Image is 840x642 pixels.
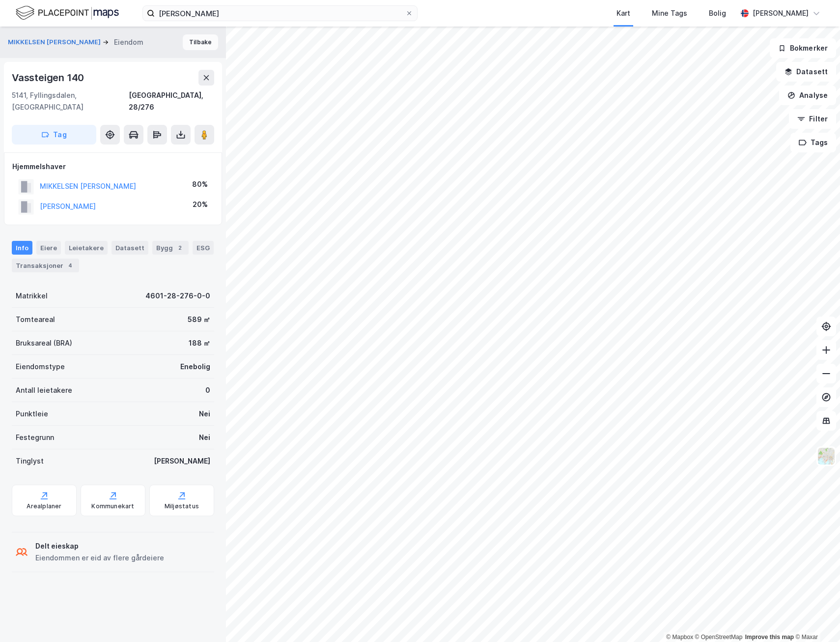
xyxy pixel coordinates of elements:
[12,241,32,255] div: Info
[65,261,75,270] div: 4
[180,361,210,373] div: Enebolig
[112,241,148,255] div: Datasett
[789,109,836,129] button: Filter
[16,314,55,325] div: Tomteareal
[155,6,405,21] input: Søk på adresse, matrikkel, gårdeiere, leietakere eller personer
[35,540,164,552] div: Delt eieskap
[16,290,48,302] div: Matrikkel
[193,241,214,255] div: ESG
[175,243,185,253] div: 2
[129,89,214,113] div: [GEOGRAPHIC_DATA], 28/276
[790,133,836,152] button: Tags
[695,634,743,641] a: OpenStreetMap
[745,634,794,641] a: Improve this map
[199,432,210,443] div: Nei
[183,34,218,50] button: Tilbake
[189,337,210,349] div: 188 ㎡
[12,161,214,173] div: Hjemmelshaver
[12,70,86,86] div: Vassteigen 140
[35,552,164,564] div: Eiendommen er eid av flere gårdeiere
[152,241,189,255] div: Bygg
[165,502,199,510] div: Miljøstatus
[709,7,726,19] div: Bolig
[114,36,143,48] div: Eiendom
[16,455,44,467] div: Tinglyst
[154,455,210,467] div: [PERSON_NAME]
[205,384,210,396] div: 0
[16,4,119,22] img: logo.f888ab2527a4732fd821a326f86c7f29.svg
[817,447,836,466] img: Z
[666,634,693,641] a: Mapbox
[12,89,129,113] div: 5141, Fyllingsdalen, [GEOGRAPHIC_DATA]
[791,595,840,642] div: Kontrollprogram for chat
[16,337,72,349] div: Bruksareal (BRA)
[27,502,61,510] div: Arealplaner
[65,241,108,255] div: Leietakere
[616,7,630,19] div: Kart
[652,7,687,19] div: Mine Tags
[192,178,208,190] div: 80%
[12,259,79,272] div: Transaksjoner
[16,408,48,420] div: Punktleie
[91,502,134,510] div: Kommunekart
[188,314,210,325] div: 589 ㎡
[8,37,103,47] button: MIKKELSEN [PERSON_NAME]
[145,290,210,302] div: 4601-28-276-0-0
[16,384,72,396] div: Antall leietakere
[36,241,61,255] div: Eiere
[776,62,836,82] button: Datasett
[12,125,96,145] button: Tag
[193,199,208,210] div: 20%
[779,86,836,105] button: Analyse
[199,408,210,420] div: Nei
[791,595,840,642] iframe: Chat Widget
[770,38,836,58] button: Bokmerker
[16,432,54,443] div: Festegrunn
[753,7,809,19] div: [PERSON_NAME]
[16,361,65,373] div: Eiendomstype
